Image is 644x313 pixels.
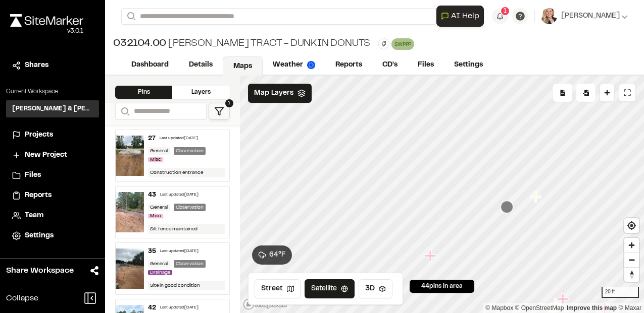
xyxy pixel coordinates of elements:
img: file [116,192,144,232]
span: 64 ° F [269,249,286,261]
div: Layers [172,86,229,99]
img: User [541,8,557,24]
div: Map marker [425,249,438,263]
div: 42 [148,303,156,312]
div: No pins available to export [553,84,572,102]
div: 20 ft [602,287,639,298]
div: 43 [148,191,156,200]
a: Files [12,170,93,181]
div: Last updated [DATE] [160,136,198,142]
div: 35 [148,247,156,256]
a: Weather [263,55,325,75]
span: Reset bearing to north [624,268,639,282]
span: [PERSON_NAME] [561,11,620,22]
div: Last updated [DATE] [160,192,199,198]
button: 1 [492,8,508,24]
div: SWPPP [391,38,414,50]
span: 1 [225,99,233,107]
span: Misc [148,157,163,162]
div: Open AI Assistant [436,6,488,27]
button: Open AI Assistant [436,6,484,27]
button: 64°F [252,245,292,265]
span: Collapse [6,292,38,304]
span: Settings [25,230,54,241]
button: Search [121,8,139,25]
button: Zoom in [624,238,639,253]
a: Reports [12,190,93,201]
div: Observation [174,260,206,268]
div: Last updated [DATE] [160,248,199,255]
img: precipai.png [307,61,315,69]
div: Last updated [DATE] [160,305,199,311]
a: Maps [223,56,263,76]
a: Shares [12,60,93,71]
div: Map marker [550,298,563,311]
p: Current Workspace [6,87,99,96]
div: General [148,147,170,155]
span: Map Layers [254,88,293,99]
a: Files [408,55,444,75]
button: 3D [359,279,392,298]
h3: [PERSON_NAME] & [PERSON_NAME] Inc. [12,104,93,113]
div: General [148,204,170,211]
span: 032104.00 [113,36,166,51]
a: New Project [12,150,93,161]
div: Map marker [530,191,543,204]
a: Mapbox [485,304,513,311]
a: Settings [12,230,93,241]
a: Map feedback [567,304,617,311]
div: Observation [174,147,206,155]
span: Projects [25,130,53,141]
button: Street [255,279,301,298]
div: Oh geez...please don't... [10,27,83,36]
button: Satellite [305,279,355,298]
a: Details [179,55,223,75]
a: CD's [372,55,408,75]
button: 1 [209,103,230,119]
button: Search [115,103,133,119]
span: Zoom out [624,253,639,267]
button: [PERSON_NAME] [541,8,628,24]
div: Pins [115,86,172,99]
a: Dashboard [121,55,179,75]
button: Find my location [624,218,639,233]
a: OpenStreetMap [515,304,564,311]
span: Team [25,210,43,221]
span: Drainage [148,270,172,275]
img: file [116,248,144,289]
span: Reports [25,190,52,201]
div: Site in good condition [148,281,225,290]
div: Observation [174,204,206,211]
img: file [116,136,144,176]
div: General [148,260,170,268]
span: Misc [148,214,163,218]
button: Edit Tags [378,38,389,49]
span: Shares [25,60,48,71]
div: Map marker [501,201,514,214]
div: Map marker [557,293,570,306]
span: Files [25,170,41,181]
a: Team [12,210,93,221]
a: Reports [325,55,372,75]
div: Import Pins into your project [576,84,596,102]
img: rebrand.png [10,14,83,27]
span: New Project [25,150,67,161]
div: [PERSON_NAME] Tract - Dunkin Donuts [113,36,370,51]
div: 27 [148,134,156,143]
div: Silt fence maintained [148,224,225,234]
button: Reset bearing to north [624,267,639,282]
span: 44 pins in area [421,282,463,291]
div: Construction entrance [148,168,225,177]
a: Mapbox logo [243,298,287,310]
a: Projects [12,130,93,141]
span: AI Help [451,10,479,22]
button: Zoom out [624,253,639,267]
span: 1 [504,7,507,16]
span: Share Workspace [6,265,74,277]
a: Settings [444,55,493,75]
a: Maxar [618,304,641,311]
